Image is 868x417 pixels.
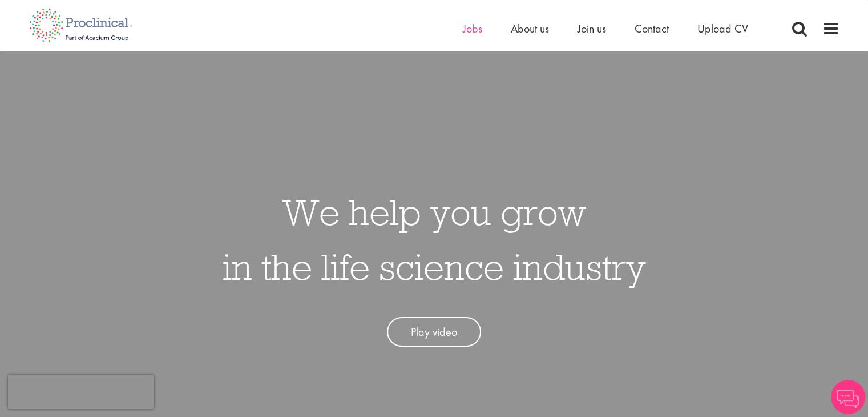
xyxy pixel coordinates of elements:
img: Chatbot [831,380,865,414]
a: About us [511,21,549,36]
a: Contact [635,21,669,36]
a: Join us [578,21,606,36]
a: Play video [387,317,481,347]
a: Upload CV [697,21,748,36]
a: Jobs [463,21,482,36]
h1: We help you grow in the life science industry [223,185,646,294]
